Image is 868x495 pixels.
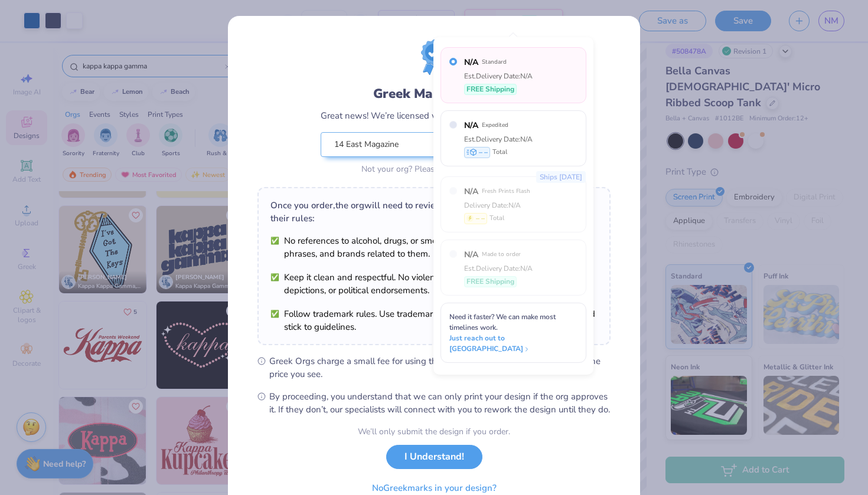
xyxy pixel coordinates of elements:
[269,390,611,416] span: By proceeding, you understand that we can only print your design if the org approves it. If they ...
[449,312,556,332] span: Need it faster? We can make most timelines work.
[321,84,547,103] div: Greek Marks Found
[270,307,598,333] li: Follow trademark rules. Use trademarks as they are, add required symbols and stick to guidelines.
[482,121,508,129] span: Expedited
[490,214,504,224] span: Total
[466,84,514,94] span: FREE Shipping
[358,425,510,438] div: We’ll only submit the design if you order.
[482,58,507,66] span: Standard
[464,119,478,132] span: N/A
[482,187,530,195] span: Fresh Prints Flash
[466,276,514,287] span: FREE Shipping
[321,107,547,123] div: Great news! We’re licensed with over 140 Greek Orgs.
[464,248,478,261] span: N/A
[386,445,482,469] button: I Understand!
[269,355,611,381] span: Greek Orgs charge a small fee for using their marks. That’s already factored into the price you see.
[270,271,598,297] li: Keep it clean and respectful. No violence, profanity, sexual content, offensive depictions, or po...
[464,134,533,145] div: Est. Delivery Date: N/A
[270,234,598,260] li: No references to alcohol, drugs, or smoking. This includes related images, phrases, and brands re...
[479,147,488,158] span: – –
[464,200,530,211] div: Delivery Date: N/A
[482,250,521,258] span: Made to order
[464,185,478,198] span: N/A
[321,163,547,175] div: Not your org? Please pick the right one.
[464,71,533,81] div: Est. Delivery Date: N/A
[421,40,447,75] img: license-marks-badge.png
[492,147,507,158] span: Total
[476,213,485,224] span: – –
[464,56,478,68] span: N/A
[464,263,533,274] div: Est. Delivery Date: N/A
[449,333,577,354] span: Just reach out to [GEOGRAPHIC_DATA]
[270,199,598,225] div: Once you order, the org will need to review and approve your design. These are their rules:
